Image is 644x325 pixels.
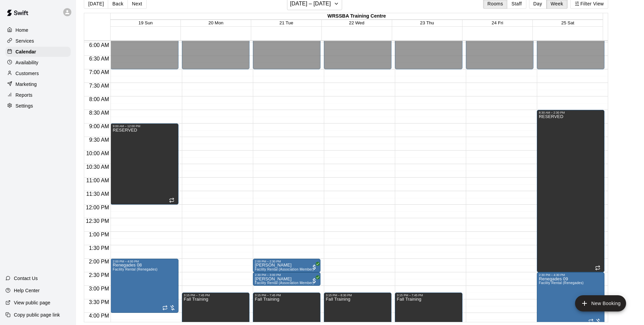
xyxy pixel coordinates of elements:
div: 2:30 PM – 4:30 PM [539,273,602,277]
p: Reports [16,92,32,98]
p: Availability [16,59,39,66]
div: 2:00 PM – 2:30 PM [255,260,318,263]
span: 1:30 PM [87,245,111,251]
p: Home [16,27,28,33]
div: 2:30 PM – 3:00 PM [255,273,318,277]
span: 6:30 AM [88,56,111,62]
div: 3:15 PM – 7:45 PM [184,294,247,297]
span: Recurring event [595,265,600,271]
span: 9:30 AM [88,137,111,143]
p: Customers [16,70,39,77]
p: View public page [14,299,50,306]
span: 11:00 AM [85,178,111,183]
span: 12:00 PM [84,205,111,210]
span: Facility Rental (Renegades) [113,268,157,271]
div: 2:30 PM – 3:00 PM: CJ Needham [253,272,320,286]
button: 22 Wed [349,20,364,25]
a: Calendar [5,47,71,57]
a: Marketing [5,79,71,89]
a: Services [5,36,71,46]
div: 9:00 AM – 12:00 PM [113,124,176,128]
a: Settings [5,101,71,111]
span: 7:00 AM [88,69,111,75]
span: All customers have paid [311,264,318,271]
a: Customers [5,68,71,78]
button: 25 Sat [561,20,574,25]
a: Reports [5,90,71,100]
p: Contact Us [14,275,38,282]
div: 2:00 PM – 4:00 PM [113,260,176,263]
button: 20 Mon [209,20,223,25]
span: 2:00 PM [87,259,111,264]
div: 9:00 AM – 12:00 PM: RESERVED [111,123,178,205]
span: 9:00 AM [88,123,111,129]
span: 10:00 AM [85,150,111,156]
span: Recurring event [588,319,594,324]
div: WRSSBA Training Centre [111,13,603,20]
span: 6:00 AM [88,42,111,48]
p: Help Center [14,287,40,294]
button: 24 Fri [492,20,503,25]
span: Facility Rental (Association Member) [255,281,314,285]
span: 3:30 PM [87,299,111,305]
span: 4:00 PM [87,313,111,319]
span: 11:30 AM [85,191,111,197]
a: Availability [5,57,71,68]
span: 2:30 PM [87,272,111,278]
a: Home [5,25,71,35]
span: All customers have paid [311,277,318,284]
span: Facility Rental (Renegades) [539,281,583,285]
button: 23 Thu [420,20,434,25]
span: 3:00 PM [87,286,111,292]
div: 8:30 AM – 2:30 PM [539,111,602,114]
div: 2:00 PM – 4:00 PM: Renegades 08 [111,259,178,313]
div: 3:15 PM – 7:45 PM [397,294,460,297]
span: Recurring event [162,305,168,310]
span: Facility Rental (Association Member) [255,268,314,271]
span: 8:00 AM [88,96,111,102]
p: Settings [16,102,33,109]
p: Copy public page link [14,311,60,318]
p: Calendar [16,48,36,55]
span: 7:30 AM [88,83,111,89]
div: 3:15 PM – 8:30 PM [326,294,389,297]
p: Marketing [16,81,37,88]
span: 1:00 PM [87,232,111,237]
span: Recurring event [169,198,174,203]
span: 8:30 AM [88,110,111,116]
div: 2:00 PM – 2:30 PM: CJ Needham [253,259,320,272]
div: 8:30 AM – 2:30 PM: RESERVED [537,110,604,272]
button: 19 Sun [139,20,153,25]
div: 3:15 PM – 7:45 PM [255,294,318,297]
span: 10:30 AM [85,164,111,170]
p: Services [16,38,34,44]
button: add [575,295,626,311]
span: 12:30 PM [84,218,111,224]
button: 21 Tue [280,20,293,25]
